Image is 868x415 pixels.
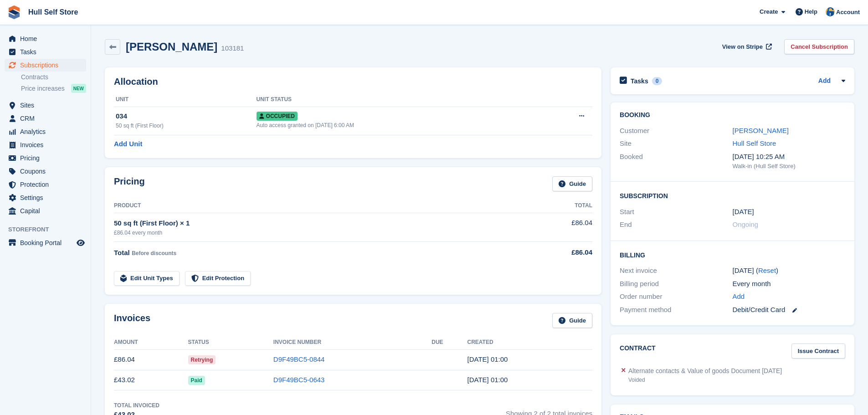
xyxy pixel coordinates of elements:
span: Protection [20,178,75,191]
div: Payment method [620,305,732,315]
a: Reset [758,266,776,274]
div: Customer [620,126,732,136]
div: NEW [71,84,86,93]
th: Unit Status [257,92,538,107]
a: menu [5,152,86,164]
div: End [620,220,732,230]
div: [DATE] 10:25 AM [733,152,845,162]
td: £86.04 [529,213,592,241]
a: menu [5,59,86,72]
span: Retrying [188,355,216,364]
a: menu [5,125,86,138]
th: Due [431,335,467,350]
span: Paid [188,376,205,385]
time: 2025-09-30 00:00:12 UTC [467,355,508,363]
h2: Billing [620,250,845,259]
span: Capital [20,205,75,217]
h2: Booking [620,112,845,119]
span: Before discounts [132,250,176,256]
a: menu [5,46,86,58]
h2: [PERSON_NAME] [126,41,217,53]
span: Total [114,249,130,256]
a: Guide [552,313,592,328]
div: Site [620,138,732,149]
div: Next invoice [620,266,732,276]
div: 103181 [221,43,244,54]
a: menu [5,178,86,191]
th: Unit [114,92,257,107]
a: Add [818,76,831,87]
div: 50 sq ft (First Floor) [116,122,257,130]
a: menu [5,205,86,217]
th: Invoice Number [273,335,431,350]
a: Preview store [75,237,86,248]
span: Settings [20,191,75,204]
div: Debit/Credit Card [733,305,845,315]
div: Billing period [620,279,732,289]
span: Ongoing [733,220,759,228]
time: 2025-08-30 00:00:10 UTC [467,376,508,384]
a: D9F49BC5-0844 [273,355,325,363]
span: Home [20,32,75,45]
a: [PERSON_NAME] [733,127,789,134]
a: Hull Self Store [25,5,82,20]
div: Total Invoiced [114,401,159,410]
div: Start [620,207,732,217]
a: menu [5,138,86,151]
div: 50 sq ft (First Floor) × 1 [114,218,529,229]
div: 034 [116,111,257,122]
span: Subscriptions [20,59,75,72]
span: Analytics [20,125,75,138]
span: Sites [20,99,75,112]
span: Invoices [20,138,75,151]
a: menu [5,191,86,204]
a: Cancel Subscription [784,39,854,54]
th: Total [529,199,592,213]
span: Create [760,7,778,16]
div: Auto access granted on [DATE] 6:00 AM [257,121,538,129]
h2: Invoices [114,313,150,328]
td: £43.02 [114,370,188,390]
a: menu [5,32,86,45]
span: Coupons [20,165,75,178]
a: Price increases NEW [21,83,86,93]
div: Booked [620,152,732,171]
span: Price increases [21,84,65,93]
h2: Contract [620,343,656,359]
div: [DATE] ( ) [733,266,845,276]
th: Product [114,199,529,213]
span: CRM [20,112,75,125]
time: 2025-08-30 00:00:00 UTC [733,207,754,217]
a: Add [733,292,745,302]
span: Pricing [20,152,75,164]
div: Every month [733,279,845,289]
th: Status [188,335,273,350]
a: Add Unit [114,139,142,149]
a: menu [5,236,86,249]
div: Alternate contacts & Value of goods Document [DATE] [628,366,782,376]
img: stora-icon-8386f47178a22dfd0bd8f6a31ec36ba5ce8667c1dd55bd0f319d3a0aa187defe.svg [7,5,21,19]
a: Hull Self Store [733,139,776,147]
span: Tasks [20,46,75,58]
div: Order number [620,292,732,302]
a: Edit Unit Types [114,271,180,286]
td: £86.04 [114,349,188,370]
a: menu [5,99,86,112]
th: Amount [114,335,188,350]
span: Account [836,8,860,17]
div: 0 [652,77,663,85]
a: menu [5,165,86,178]
a: View on Stripe [719,39,774,54]
span: Storefront [8,225,91,234]
a: D9F49BC5-0643 [273,376,325,384]
span: View on Stripe [722,42,763,51]
a: Edit Protection [185,271,251,286]
span: Booking Portal [20,236,75,249]
h2: Allocation [114,77,592,87]
a: Contracts [21,73,86,82]
div: Walk-in (Hull Self Store) [733,162,845,171]
h2: Tasks [631,77,648,85]
a: Guide [552,176,592,191]
a: menu [5,112,86,125]
div: £86.04 [529,247,592,258]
